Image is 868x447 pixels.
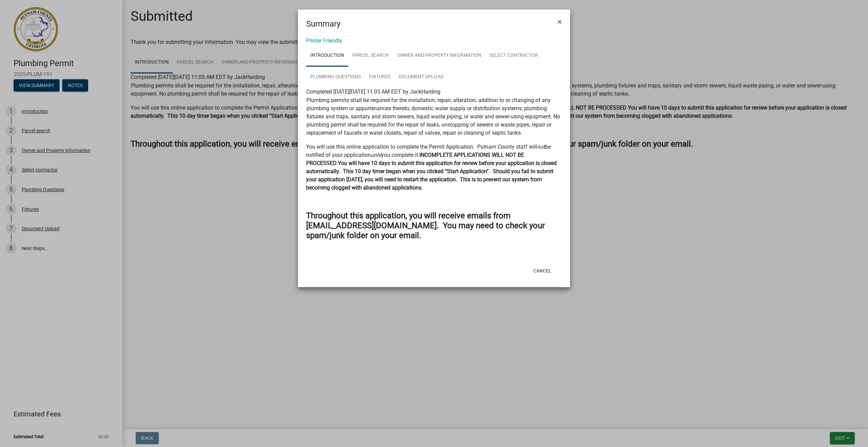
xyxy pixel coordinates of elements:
a: Printer Friendly [306,37,342,44]
span: Completed [DATE][DATE] 11:05 AM EDT by JackHarding [306,88,440,95]
span: × [557,17,562,27]
a: Owner and Property Information [393,45,485,67]
button: Close [552,12,567,31]
h4: Summary [306,18,340,30]
strong: You will have 10 days to submit this application for review before your application is closed aut... [306,160,557,191]
td: Plumbing permits shall be required for the installation, repair, alteration, addition to or chang... [306,96,562,137]
a: Introduction [306,45,348,67]
strong: Throughout this application, you will receive emails from [EMAIL_ADDRESS][DOMAIN_NAME]. You may n... [306,211,545,240]
button: Cancel [528,265,557,277]
p: You will use this online application to complete the Permit Application. Putnam County staff will... [306,143,562,192]
a: Parcel search [348,45,393,67]
a: Select contractor [485,45,542,67]
a: Fixtures [365,66,395,88]
a: Document Upload [395,66,448,88]
a: Plumbing Questions [306,66,365,88]
i: until [371,152,381,158]
i: not [537,144,545,150]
